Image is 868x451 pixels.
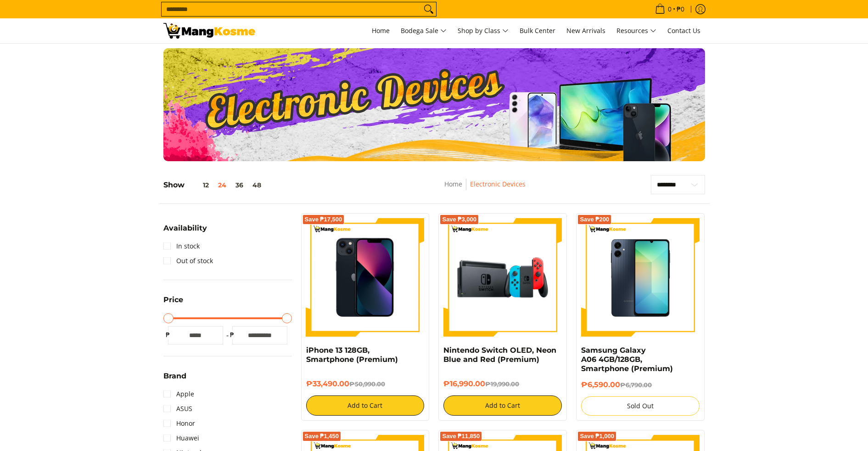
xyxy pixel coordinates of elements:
span: Save ₱200 [580,217,609,222]
span: Price [163,296,183,304]
span: Save ₱1,000 [580,434,614,439]
img: samsung-a06-smartphone-full-view-mang-kosme [581,218,700,337]
a: Electronic Devices [470,180,526,188]
img: nintendo-switch-with-joystick-and-dock-full-view-mang-kosme [443,218,562,337]
h6: ₱6,590.00 [581,380,700,389]
a: New Arrivals [562,18,610,43]
a: Home [444,180,462,188]
del: ₱50,990.00 [349,380,385,388]
span: ₱ [228,330,237,339]
a: Out of stock [163,254,213,268]
summary: Open [163,225,207,239]
span: Bodega Sale [401,25,447,37]
button: Add to Cart [443,395,562,416]
span: 0 [666,6,673,12]
span: ₱ [163,330,173,339]
button: 12 [185,181,213,189]
button: 24 [213,181,231,189]
span: Home [372,26,390,35]
summary: Open [163,296,183,310]
a: Apple [163,387,194,401]
a: Nintendo Switch OLED, Neon Blue and Red (Premium) [443,346,556,364]
span: Brand [163,372,186,380]
button: Search [421,2,436,16]
span: Resources [616,25,656,37]
a: iPhone 13 128GB, Smartphone (Premium) [306,346,398,364]
h5: Show [163,180,266,190]
a: Bodega Sale [396,18,451,43]
summary: Open [163,372,186,387]
span: Save ₱17,500 [305,217,342,222]
span: New Arrivals [566,26,605,35]
span: Contact Us [667,26,700,35]
span: Save ₱3,000 [442,217,476,222]
span: • [652,4,687,14]
nav: Main Menu [264,18,705,43]
h6: ₱33,490.00 [306,379,425,389]
del: ₱6,790.00 [620,381,652,389]
a: Shop by Class [453,18,513,43]
a: Resources [612,18,661,43]
img: Electronic Devices - Premium Brands with Warehouse Prices l Mang Kosme [163,23,255,39]
span: Shop by Class [458,25,509,37]
a: Bulk Center [515,18,560,43]
button: 36 [231,181,248,189]
span: Save ₱11,850 [442,434,480,439]
a: Samsung Galaxy A06 4GB/128GB, Smartphone (Premium) [581,346,673,373]
button: Sold Out [581,396,700,416]
nav: Breadcrumbs [380,179,590,199]
img: iPhone 13 128GB, Smartphone (Premium) [306,218,425,337]
span: Availability [163,225,207,232]
a: Honor [163,416,195,431]
a: ASUS [163,401,192,416]
button: 48 [248,181,266,189]
h6: ₱16,990.00 [443,379,562,389]
span: Save ₱1,450 [305,434,339,439]
a: Huawei [163,431,199,445]
del: ₱19,990.00 [485,380,519,388]
a: In stock [163,239,200,254]
a: Home [367,18,394,43]
button: Add to Cart [306,395,425,416]
a: Contact Us [663,18,705,43]
span: Bulk Center [520,26,555,35]
span: ₱0 [675,6,686,12]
